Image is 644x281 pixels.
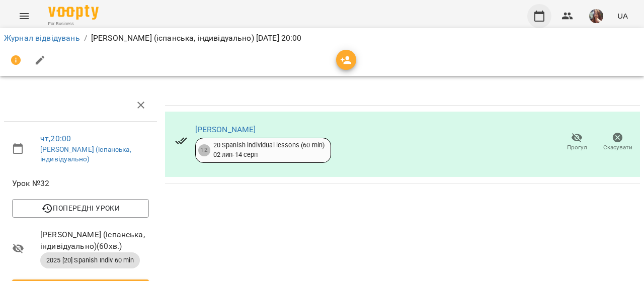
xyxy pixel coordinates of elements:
p: [PERSON_NAME] (іспанська, індивідуально) [DATE] 20:00 [91,32,302,44]
button: Попередні уроки [12,199,149,217]
span: Урок №32 [12,177,149,190]
a: Журнал відвідувань [4,33,80,43]
div: 20 Spanish individual lessons (60 min) 02 лип - 14 серп [213,141,325,159]
img: Voopty Logo [48,5,99,20]
span: UA [617,11,628,21]
span: For Business [48,21,99,27]
nav: breadcrumb [4,32,640,44]
button: UA [613,7,632,25]
button: Прогул [556,128,597,156]
a: [PERSON_NAME] (іспанська, індивідуально) [40,145,131,163]
img: 0ee1f4be303f1316836009b6ba17c5c5.jpeg [589,9,603,23]
span: Прогул [567,143,587,152]
span: [PERSON_NAME] (іспанська, індивідуально) ( 60 хв. ) [40,229,149,252]
li: / [84,32,87,44]
button: Menu [12,4,36,28]
a: [PERSON_NAME] [195,125,256,134]
span: Попередні уроки [20,202,141,214]
button: Скасувати [597,128,638,156]
span: Скасувати [603,143,632,152]
div: 12 [198,144,210,156]
a: чт , 20:00 [40,134,71,143]
span: 2025 [20] Spanish Indiv 60 min [40,256,140,265]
